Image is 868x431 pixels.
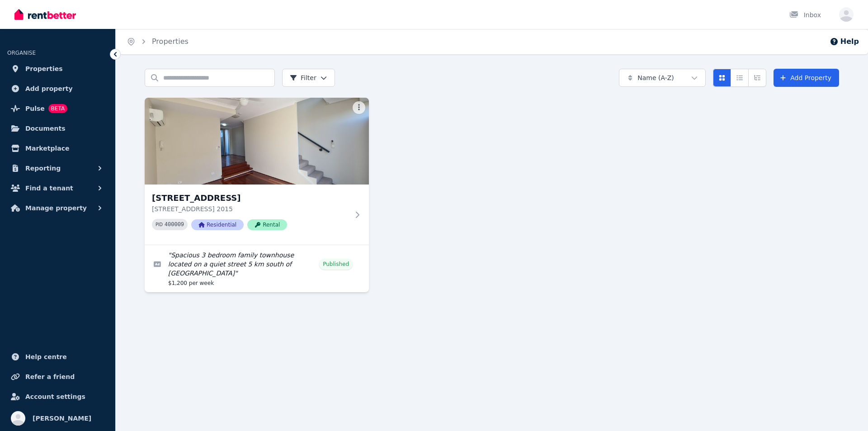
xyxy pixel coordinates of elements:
[156,222,163,227] small: PID
[7,199,108,217] button: Manage property
[152,192,349,204] h3: [STREET_ADDRESS]
[7,80,108,98] a: Add property
[165,222,184,228] code: 400009
[7,159,108,177] button: Reporting
[7,368,108,386] a: Refer a friend
[830,36,859,47] button: Help
[7,179,108,197] button: Find a tenant
[7,388,108,406] a: Account settings
[713,69,766,87] div: View options
[7,348,108,366] a: Help centre
[25,371,75,382] span: Refer a friend
[247,219,287,230] span: Rental
[7,50,36,56] span: ORGANISE
[619,69,706,87] button: Name (A-Z)
[116,29,199,54] nav: Breadcrumb
[25,143,69,154] span: Marketplace
[25,63,63,74] span: Properties
[25,123,66,134] span: Documents
[25,163,61,174] span: Reporting
[152,204,349,213] p: [STREET_ADDRESS] 2015
[731,69,749,87] button: Compact list view
[7,139,108,157] a: Marketplace
[748,69,766,87] button: Expanded list view
[152,37,189,46] a: Properties
[774,69,839,87] a: Add Property
[33,413,91,424] span: [PERSON_NAME]
[25,83,73,94] span: Add property
[145,245,369,292] a: Edit listing: Spacious 3 bedroom family townhouse located on a quiet street 5 km south of Sydney CBD
[637,73,674,82] span: Name (A-Z)
[191,219,244,230] span: Residential
[282,69,335,87] button: Filter
[713,69,731,87] button: Card view
[7,99,108,118] a: PulseBETA
[353,101,365,114] button: More options
[7,60,108,78] a: Properties
[25,103,45,114] span: Pulse
[48,104,67,113] span: BETA
[7,119,108,137] a: Documents
[25,351,67,362] span: Help centre
[290,73,316,82] span: Filter
[25,203,87,213] span: Manage property
[25,391,85,402] span: Account settings
[25,183,73,194] span: Find a tenant
[145,98,369,245] a: Unit 10/161-219 Queen St, Beaconsfield[STREET_ADDRESS][STREET_ADDRESS] 2015PID 400009ResidentialR...
[789,10,821,19] div: Inbox
[145,98,369,185] img: Unit 10/161-219 Queen St, Beaconsfield
[14,8,76,21] img: RentBetter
